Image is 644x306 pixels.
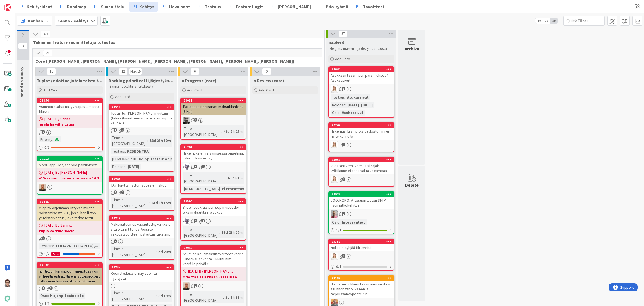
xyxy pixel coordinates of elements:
[224,294,244,300] div: 5d 1h 38m
[336,227,341,233] span: 1 / 1
[112,105,174,109] div: 21517
[40,157,102,161] div: 22552
[329,85,394,93] div: SL
[183,186,220,192] div: [DEMOGRAPHIC_DATA]
[181,103,246,115] div: Tuotannon rikkinäiset maksutilanteet (8 kpl)
[330,47,393,51] p: Mergetty masteriin ja dev ympäristössä
[35,58,315,64] span: Core (Pasi, Jussi, JaakkoHä, Jyri, Leo, MikkoK, Väinö, MattiH)
[329,192,394,197] div: 22923
[183,246,246,250] div: 22958
[329,176,394,183] div: SL
[148,138,172,144] div: 58d 23h 30m
[329,123,394,128] div: 22747
[112,265,174,269] div: 22784
[226,2,266,12] a: Featureflagit
[353,2,388,12] a: Tavoitteet
[129,2,158,12] a: Kehitys
[109,105,174,127] div: 21517Tuotanto: [PERSON_NAME] muuttaa (tekee)tavoitteen suljetulle kirjanpito kaudelle
[39,243,53,249] div: Testaus
[194,118,197,122] span: 5
[112,177,174,181] div: 17261
[17,2,55,12] a: Kehitysideat
[181,150,246,162] div: Hakemuksien rajaamisessa ongelmia, hakemuksia ei näy
[194,219,197,222] span: 4
[49,286,53,290] span: 3
[345,94,346,100] span: :
[57,18,89,24] b: Kenno - Kehitys
[109,265,174,270] div: 22784
[118,68,128,75] span: 12
[40,99,102,102] div: 23054
[342,212,345,215] span: 1
[345,102,346,108] span: :
[49,293,85,299] div: Kirjanpitoaineisto
[126,164,126,170] span: :
[111,246,156,258] div: Time in [GEOGRAPHIC_DATA]
[181,250,246,267] div: Asumisoikeusmaksutavoitteet väärin – indeksi laskenta lukkiutunut väärälle päivälle
[109,176,174,211] a: 17261TA:n käyttämättömät vesiennakotTime in [GEOGRAPHIC_DATA]:61d 1h 15m
[338,30,348,37] span: 37
[37,268,102,285] div: huhtikuun kirjanpidon aineistossa on virheellisesti alvillisena autopaikkoja, jotka maalikuussa o...
[331,219,340,225] div: Osio
[226,175,244,181] div: 1d 5h 1m
[328,122,394,152] a: 22747Hakemus: Liian pitkä tiedostonimi ei rivity kunnollaSL
[563,16,605,26] input: Quick Filter...
[109,104,174,172] a: 21517Tuotanto: [PERSON_NAME] muuttaa (tekee)tavoitteen suljetulle kirjanpito kaudelleTime in [GEO...
[326,3,348,10] span: Prio-ryhmä
[115,94,133,99] span: Add Card...
[194,165,197,168] span: 3
[259,88,276,93] span: Add Card...
[329,263,394,270] div: 0/1
[39,136,52,142] div: Priority
[37,103,102,115] div: Asunnon status näkyy vapautumassa-tilassa
[188,268,233,274] span: [DATE] By [PERSON_NAME]...
[44,251,50,257] span: 0 / 2
[329,141,394,148] div: SL
[183,172,225,184] div: Time in [GEOGRAPHIC_DATA]
[37,156,103,195] a: 22552Mobiiliapp - ios/android päivitykset[DATE] By [PERSON_NAME]...iOS-versio tuotantoon vasta 16...
[328,40,344,45] span: Devissä
[4,4,11,11] img: Visit kanbanzone.com
[346,94,370,100] div: Asukassivut
[37,263,102,285] div: 22192huhtikuun kirjanpidon aineistossa on virheellisesti alvillisena autopaikkoja, jotka maalikuu...
[181,117,246,124] div: JH
[329,276,394,281] div: 23187
[329,123,394,140] div: 22747Hakemus: Liian pitkä tiedostonimi ei rivity kunnolla
[130,70,141,73] div: Max 15
[111,164,126,170] div: Release
[180,78,217,83] span: In Progress (core)
[126,164,141,170] div: [DATE]
[328,66,394,118] a: 22640Asukkaan lisäämisen parannukset / AsukassivutSLTestaus:AsukassivutRelease:[DATE], [DATE]Osio...
[114,190,117,194] span: 5
[340,219,341,225] span: :
[405,182,419,188] div: Delete
[109,215,174,260] a: 22716Maksusitoumus vapautettu, vaikka ei sitä pitänyt tehdä. Voisiko vakuustavoitteen palauttaa t...
[316,2,351,12] a: Prio-ryhmä
[109,182,174,189] div: TA:n käyttämättömät vesiennakot
[278,3,311,10] span: [PERSON_NAME]
[329,157,394,174] div: 23052Vuokrahakemuksen uusi rajain työtilanne ei anna valita useampaa
[329,197,394,209] div: JOO/ROPO: Viitesuoritusten SFTP haun jatkokehitys
[331,276,394,280] div: 23187
[329,72,394,84] div: Asukkaan lisäämisen parannukset / Asukassivut
[222,128,244,135] div: 49d 7h 25m
[37,98,102,115] div: 23054Asunnon status näkyy vapautumassa-tilassa
[328,157,394,187] a: 23052Vuokrahakemuksen uusi rajain työtilanne ei anna valita useampaaSL
[252,78,284,83] span: In Review (core)
[40,263,102,267] div: 22192
[236,3,263,10] span: Featureflagit
[47,68,56,75] span: 11
[4,295,11,302] img: avatar
[114,128,117,132] span: 1
[43,50,52,56] span: 29
[181,204,246,216] div: Yhden vuokralaisen sopimustiedot eikä maksutilanne aukea
[181,245,246,250] div: 22958
[183,117,190,124] img: JH
[220,229,244,235] div: 19d 23h 20m
[40,200,102,204] div: 17406
[223,294,224,300] span: :
[181,163,246,170] div: LM
[183,199,246,203] div: 22590
[346,102,374,108] div: [DATE], [DATE]
[225,175,226,181] span: :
